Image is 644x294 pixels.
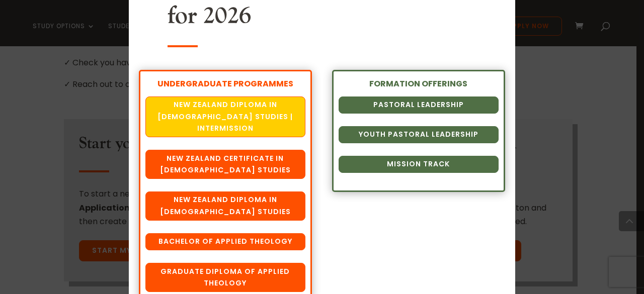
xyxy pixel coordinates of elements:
a: New Zealand Certificate in [DEMOGRAPHIC_DATA] Studies [145,150,305,179]
a: Mission Track [339,156,499,173]
a: Bachelor of Applied Theology [145,233,305,250]
a: New Zealand Diploma in [DEMOGRAPHIC_DATA] Studies [145,191,305,221]
a: Pastoral Leadership [339,96,499,114]
div: FORMATION OFFERINGS [339,77,499,90]
a: New Zealand Diploma in [DEMOGRAPHIC_DATA] Studies | Intermission [145,96,305,138]
a: Graduate Diploma of Applied Theology [145,263,305,292]
div: UNDERGRADUATE PROGRAMMES [145,77,305,90]
a: Youth Pastoral Leadership [339,126,499,143]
